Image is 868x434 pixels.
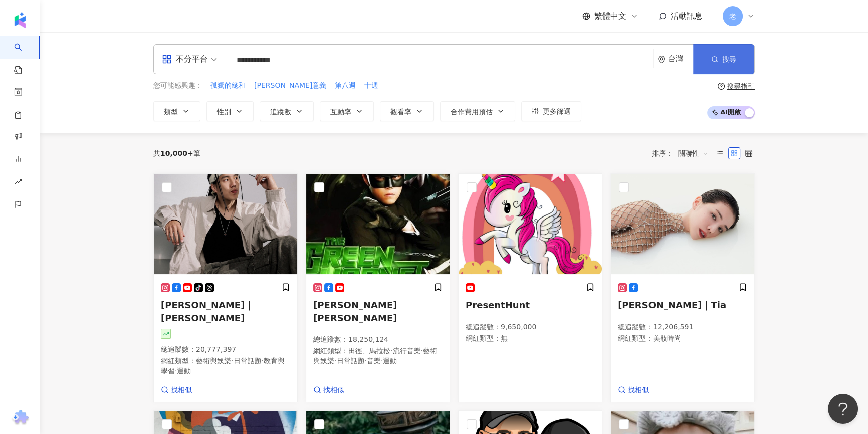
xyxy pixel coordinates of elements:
[153,101,200,121] button: 類型
[210,81,246,91] span: 孤獨的總和
[161,385,192,395] a: 找相似
[14,172,22,194] span: rise
[153,173,298,403] a: KOL Avatar[PERSON_NAME]｜[PERSON_NAME]總追蹤數：20,777,397網紅類型：藝術與娛樂·日常話題·教育與學習·運動找相似
[653,334,681,342] span: 美妝時尚
[390,347,392,355] span: ·
[348,347,390,355] span: 田徑、馬拉松
[270,108,291,116] span: 追蹤數
[628,385,649,395] span: 找相似
[729,11,736,22] span: 老
[668,55,693,63] div: 台灣
[727,82,755,90] div: 搜尋指引
[392,347,420,355] span: 流行音樂
[828,394,858,424] iframe: Help Scout Beacon - Open
[153,149,200,157] div: 共 筆
[420,347,422,355] span: ·
[610,173,755,403] a: KOL Avatar[PERSON_NAME]｜Tia總追蹤數：12,206,591網紅類型：美妝時尚找相似
[451,108,493,116] span: 合作費用預估
[306,174,450,274] img: KOL Avatar
[175,367,177,375] span: ·
[335,81,356,91] span: 第八週
[162,54,172,64] span: appstore
[11,410,30,426] img: chrome extension
[313,385,344,395] a: 找相似
[177,367,191,375] span: 運動
[466,322,595,332] p: 總追蹤數 ： 9,650,000
[162,51,208,67] div: 不分平台
[611,174,754,274] img: KOL Avatar
[254,80,327,91] button: [PERSON_NAME]意義
[261,357,263,365] span: ·
[217,108,231,116] span: 性別
[618,385,649,395] a: 找相似
[594,11,626,22] span: 繁體中文
[161,357,285,375] span: 教育與學習
[313,346,443,366] p: 網紅類型 ：
[671,11,703,21] span: 活動訊息
[334,80,356,91] button: 第八週
[367,357,381,365] span: 音樂
[364,357,366,365] span: ·
[521,101,581,121] button: 更多篩選
[722,55,736,63] span: 搜尋
[440,101,515,121] button: 合作費用預估
[543,107,571,115] span: 更多篩選
[678,145,708,161] span: 關聯性
[658,56,665,63] span: environment
[233,357,261,365] span: 日常話題
[306,173,450,403] a: KOL Avatar[PERSON_NAME] [PERSON_NAME]總追蹤數：18,250,124網紅類型：田徑、馬拉松·流行音樂·藝術與娛樂·日常話題·音樂·運動找相似
[206,101,254,121] button: 性別
[161,356,290,376] p: 網紅類型 ：
[336,357,364,365] span: 日常話題
[380,101,434,121] button: 觀看率
[154,174,297,274] img: KOL Avatar
[153,81,202,91] span: 您可能感興趣：
[718,83,725,90] span: question-circle
[161,300,254,323] span: [PERSON_NAME]｜[PERSON_NAME]
[618,334,747,344] p: 網紅類型 ：
[330,108,351,116] span: 互動率
[458,173,602,403] a: KOL AvatarPresentHunt總追蹤數：9,650,000網紅類型：無
[323,385,344,395] span: 找相似
[693,44,754,74] button: 搜尋
[14,36,34,75] a: search
[161,345,290,355] p: 總追蹤數 ： 20,777,397
[210,80,246,91] button: 孤獨的總和
[313,347,437,365] span: 藝術與娛樂
[313,300,397,323] span: [PERSON_NAME] [PERSON_NAME]
[364,80,379,91] button: 十週
[618,322,747,332] p: 總追蹤數 ： 12,206,591
[320,101,374,121] button: 互動率
[466,334,595,344] p: 網紅類型 ： 無
[390,108,411,116] span: 觀看率
[652,145,714,161] div: 排序：
[334,357,336,365] span: ·
[260,101,314,121] button: 追蹤數
[364,81,378,91] span: 十週
[196,357,231,365] span: 藝術與娛樂
[313,335,443,345] p: 總追蹤數 ： 18,250,124
[12,12,28,28] img: logo icon
[254,81,326,91] span: [PERSON_NAME]意義
[381,357,383,365] span: ·
[171,385,192,395] span: 找相似
[160,149,193,157] span: 10,000+
[459,174,602,274] img: KOL Avatar
[466,300,530,310] span: PresentHunt
[231,357,233,365] span: ·
[383,357,397,365] span: 運動
[164,108,178,116] span: 類型
[618,300,726,310] span: [PERSON_NAME]｜Tia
